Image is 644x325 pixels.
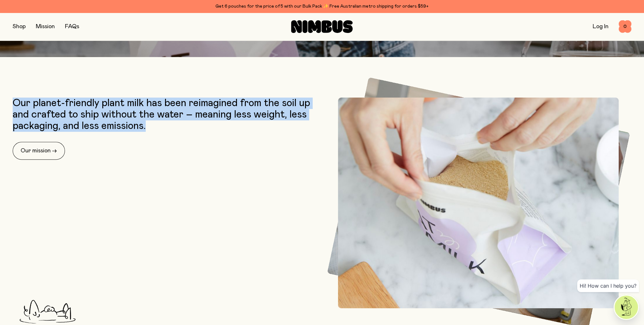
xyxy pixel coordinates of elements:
[65,24,79,29] a: FAQs
[593,24,609,29] a: Log In
[13,98,319,132] p: Our planet-friendly plant milk has been reimagined from the soil up and crafted to ship without t...
[13,142,65,160] a: Our mission →
[13,3,631,10] div: Get 6 pouches for the price of 5 with our Bulk Pack ✨ Free Australian metro shipping for orders $59+
[577,279,639,292] div: Hi! How can I help you?
[338,98,619,308] img: Oat Milk pouch being opened
[615,296,638,319] img: agent
[36,24,55,29] a: Mission
[619,20,631,33] button: 0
